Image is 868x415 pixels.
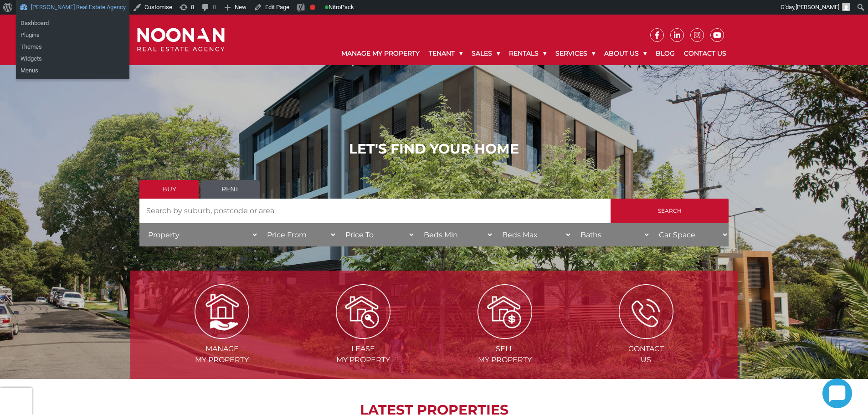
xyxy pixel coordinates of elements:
[16,65,129,77] a: Menus
[337,42,424,65] a: Manage My Property
[139,199,611,223] input: Search by suburb, postcode or area
[435,307,575,364] a: Sell my property Sellmy Property
[293,307,433,364] a: Lease my property Leasemy Property
[139,141,729,157] h1: LET'S FIND YOUR HOME
[139,180,199,199] a: Buy
[576,343,716,365] span: Contact Us
[195,284,249,339] img: Manage my Property
[435,343,575,365] span: Sell my Property
[600,42,651,65] a: About Us
[651,42,679,65] a: Blog
[16,41,129,53] a: Themes
[619,284,673,339] img: ICONS
[293,343,433,365] span: Lease my Property
[504,42,551,65] a: Rentals
[467,42,504,65] a: Sales
[152,307,292,364] a: Manage my Property Managemy Property
[336,284,390,339] img: Lease my property
[152,343,292,365] span: Manage my Property
[16,29,129,41] a: Plugins
[424,42,467,65] a: Tenant
[551,42,600,65] a: Services
[576,307,716,364] a: ICONS ContactUs
[796,4,839,10] span: [PERSON_NAME]
[478,284,532,339] img: Sell my property
[679,42,731,65] a: Contact Us
[137,28,225,52] img: Noonan Real Estate Agency
[310,5,315,10] div: Focus keyphrase not set
[16,38,129,79] ul: Noonan Real Estate Agency
[611,199,729,223] input: Search
[200,180,260,199] a: Rent
[16,17,129,29] a: Dashboard
[16,15,129,44] ul: Noonan Real Estate Agency
[16,53,129,65] a: Widgets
